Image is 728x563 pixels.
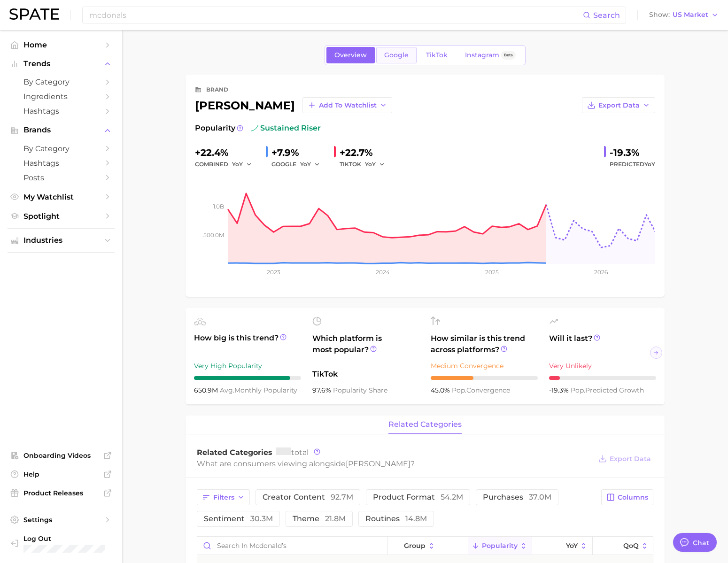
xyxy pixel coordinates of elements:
span: Product Releases [23,489,99,497]
span: Instagram [465,51,499,59]
span: 97.6% [312,386,333,394]
button: YoY [365,159,385,170]
span: 21.8m [325,514,346,523]
span: Posts [23,173,99,182]
img: SPATE [9,8,59,20]
tspan: 2024 [376,269,390,276]
button: group [388,537,468,555]
span: popularity share [333,386,387,394]
tspan: 2025 [485,269,499,276]
div: [PERSON_NAME] [195,97,392,113]
span: YoY [365,160,376,168]
span: 37.0m [529,493,551,501]
a: Overview [326,47,375,63]
span: Google [384,51,409,59]
span: Popularity [195,123,235,134]
a: Help [8,467,115,481]
span: Popularity [482,542,518,549]
div: +7.9% [271,145,326,160]
span: sentiment [204,515,273,523]
button: Export Data [582,97,655,113]
div: 9 / 10 [194,376,301,380]
a: TikTok [418,47,456,63]
span: monthly popularity [220,386,297,394]
a: by Category [8,141,115,156]
div: +22.4% [195,145,258,160]
div: Medium Convergence [431,360,538,371]
button: ShowUS Market [647,9,721,21]
span: Will it last? [549,333,656,355]
span: 92.7m [331,493,353,501]
span: 14.8m [405,514,427,523]
span: Industries [23,236,99,245]
span: Filters [213,494,234,501]
span: Ingredients [23,92,99,101]
span: convergence [452,386,510,394]
abbr: average [220,386,234,394]
span: Home [23,40,99,49]
div: Very High Popularity [194,360,301,371]
span: Trends [23,60,99,68]
button: Scroll Right [650,347,662,359]
a: by Category [8,75,115,89]
button: Columns [601,489,653,505]
span: YoY [232,160,243,168]
button: Add to Watchlist [302,97,392,113]
a: Hashtags [8,156,115,170]
a: Ingredients [8,89,115,104]
span: Columns [618,494,648,501]
button: YoY [532,537,593,555]
span: Help [23,470,99,478]
button: YoY [300,159,320,170]
a: Posts [8,170,115,185]
span: theme [293,515,346,523]
div: Very Unlikely [549,360,656,371]
span: Related Categories [197,448,272,457]
span: Hashtags [23,159,99,168]
span: [PERSON_NAME] [346,459,410,468]
tspan: 2023 [267,269,280,276]
abbr: popularity index [571,386,585,394]
a: Home [8,38,115,52]
a: Product Releases [8,486,115,500]
span: Hashtags [23,107,99,116]
div: 4 / 10 [431,376,538,380]
span: How similar is this trend across platforms? [431,333,538,355]
img: sustained riser [251,124,258,132]
div: TIKTOK [340,159,391,170]
span: Spotlight [23,212,99,221]
a: Settings [8,513,115,527]
button: Filters [197,489,250,505]
button: QoQ [593,537,653,555]
span: Predicted [610,159,655,170]
button: YoY [232,159,252,170]
span: Search [593,11,620,20]
span: Onboarding Videos [23,451,99,460]
span: predicted growth [571,386,644,394]
div: GOOGLE [271,159,326,170]
span: YoY [300,160,311,168]
span: 45.0% [431,386,452,394]
span: How big is this trend? [194,332,301,355]
a: Onboarding Videos [8,448,115,463]
a: Log out. Currently logged in with e-mail doyeon@spate.nyc. [8,532,115,555]
div: brand [206,84,228,95]
span: total [276,448,309,457]
div: 1 / 10 [549,376,656,380]
span: Log Out [23,534,107,543]
input: Search in mcdonald’s [197,537,387,555]
a: Spotlight [8,209,115,224]
span: QoQ [623,542,639,549]
span: by Category [23,144,99,153]
span: Settings [23,516,99,524]
span: YoY [566,542,578,549]
button: Trends [8,57,115,71]
span: Which platform is most popular? [312,333,419,364]
div: combined [195,159,258,170]
button: Export Data [596,452,653,465]
span: Overview [334,51,367,59]
span: Brands [23,126,99,134]
button: Popularity [468,537,532,555]
div: -19.3% [610,145,655,160]
span: Add to Watchlist [319,101,377,109]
